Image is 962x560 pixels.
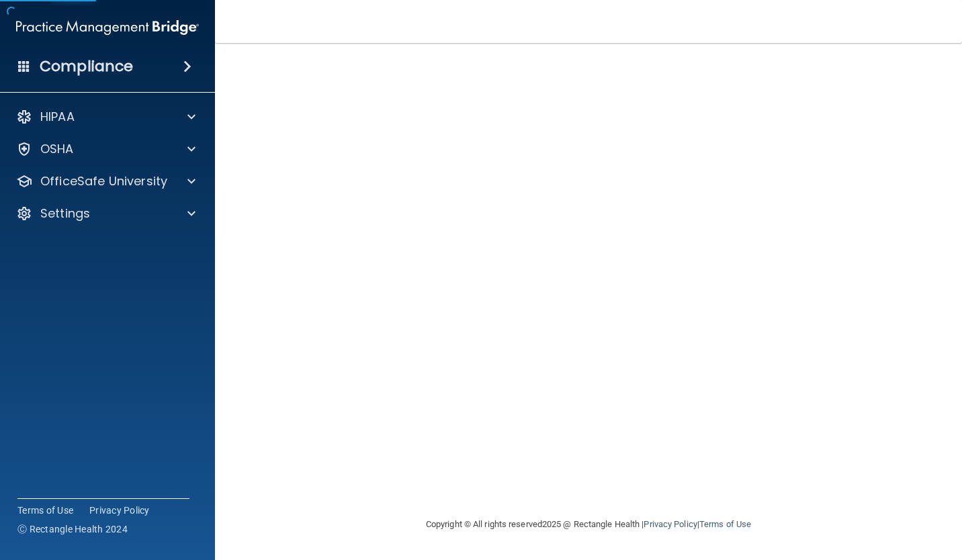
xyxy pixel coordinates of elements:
p: OSHA [40,141,74,157]
a: Terms of Use [17,504,73,517]
a: HIPAA [16,109,195,125]
img: PMB logo [16,14,199,41]
a: OfficeSafe University [16,173,195,189]
p: HIPAA [40,109,75,125]
a: Privacy Policy [644,519,697,529]
h4: Compliance [40,57,133,76]
a: OSHA [16,141,195,157]
p: OfficeSafe University [40,173,167,189]
span: Ⓒ Rectangle Health 2024 [17,522,128,536]
a: Terms of Use [699,519,751,529]
a: Settings [16,205,195,222]
a: Privacy Policy [89,504,150,517]
p: Settings [40,205,90,222]
div: Copyright © All rights reserved 2025 @ Rectangle Health | | [343,503,834,546]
